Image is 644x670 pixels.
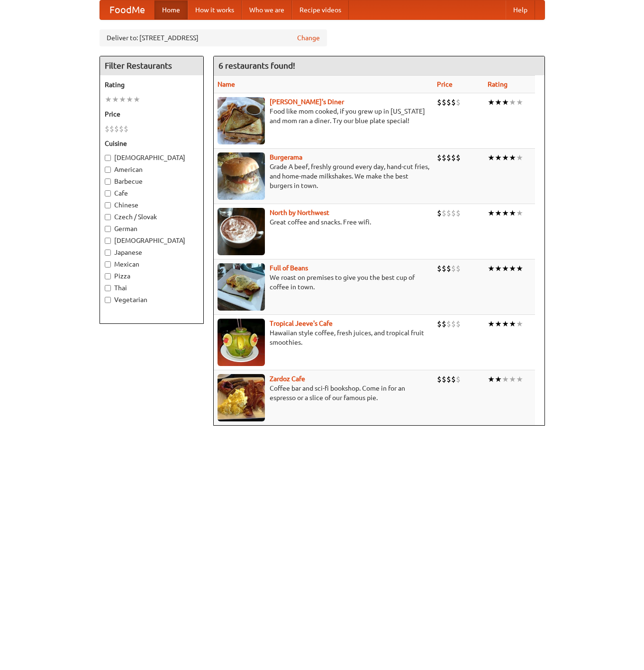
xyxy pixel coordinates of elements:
[437,208,442,218] li: $
[124,124,128,134] li: $
[442,263,446,274] li: $
[270,209,329,216] a: North by Northwest
[456,319,461,329] li: $
[105,80,199,89] h5: Rating
[112,94,119,105] li: ★
[218,107,429,125] p: Food like mom cooked, if you grew up in [US_STATE] and mom ran a diner. Try our blue plate special!
[100,56,203,75] h4: Filter Restaurants
[114,124,119,134] li: $
[119,124,124,134] li: $
[105,238,111,244] input: [DEMOGRAPHIC_DATA]
[105,153,199,162] label: [DEMOGRAPHIC_DATA]
[270,375,305,383] a: Zardoz Cafe
[446,319,451,329] li: $
[218,319,265,366] img: jeeves.jpg
[516,208,523,218] li: ★
[270,264,308,272] b: Full of Beans
[119,94,126,105] li: ★
[446,208,451,218] li: $
[456,263,461,274] li: $
[516,319,523,329] li: ★
[292,0,349,19] a: Recipe videos
[437,319,442,329] li: $
[488,374,495,384] li: ★
[446,97,451,107] li: $
[218,61,295,70] ng-pluralize: 6 restaurants found!
[437,152,442,163] li: $
[218,384,429,402] p: Coffee bar and sci-fi bookshop. Come in for an espresso or a slice of our famous pie.
[446,152,451,163] li: $
[495,263,502,274] li: ★
[509,152,516,163] li: ★
[451,374,456,384] li: $
[502,374,509,384] li: ★
[105,200,199,210] label: Chinese
[105,259,199,269] label: Mexican
[105,212,199,222] label: Czech / Slovak
[270,98,344,106] a: [PERSON_NAME]'s Diner
[242,0,292,19] a: Who we are
[270,320,333,327] a: Tropical Jeeve's Cafe
[105,224,199,233] label: German
[442,374,446,384] li: $
[437,374,442,384] li: $
[516,263,523,274] li: ★
[509,319,516,329] li: ★
[451,319,456,329] li: $
[218,162,429,190] p: Grade A beef, freshly ground every day, hand-cut fries, and home-made milkshakes. We make the bes...
[105,139,199,148] h5: Cuisine
[509,97,516,107] li: ★
[218,328,429,347] p: Hawaiian style coffee, fresh juices, and tropical fruit smoothies.
[451,208,456,218] li: $
[105,271,199,281] label: Pizza
[488,97,495,107] li: ★
[509,208,516,218] li: ★
[105,165,199,174] label: American
[488,263,495,274] li: ★
[105,167,111,173] input: American
[218,273,429,292] p: We roast on premises to give you the best cup of coffee in town.
[218,208,265,255] img: north.jpg
[218,374,265,421] img: zardoz.jpg
[105,226,111,232] input: German
[488,208,495,218] li: ★
[100,0,154,19] a: FoodMe
[105,202,111,208] input: Chinese
[188,0,242,19] a: How it works
[442,319,446,329] li: $
[105,295,199,304] label: Vegetarian
[105,236,199,245] label: [DEMOGRAPHIC_DATA]
[488,319,495,329] li: ★
[502,208,509,218] li: ★
[105,109,199,119] h5: Price
[488,80,508,88] a: Rating
[502,152,509,163] li: ★
[509,374,516,384] li: ★
[495,97,502,107] li: ★
[456,374,461,384] li: $
[105,124,109,134] li: $
[133,94,140,105] li: ★
[105,273,111,279] input: Pizza
[105,250,111,256] input: Japanese
[442,208,446,218] li: $
[105,214,111,220] input: Czech / Slovak
[218,263,265,311] img: beans.jpg
[109,124,114,134] li: $
[105,248,199,257] label: Japanese
[297,33,320,43] a: Change
[509,263,516,274] li: ★
[516,152,523,163] li: ★
[495,208,502,218] li: ★
[446,374,451,384] li: $
[437,97,442,107] li: $
[105,94,112,105] li: ★
[456,97,461,107] li: $
[516,374,523,384] li: ★
[105,283,199,293] label: Thai
[218,217,429,227] p: Great coffee and snacks. Free wifi.
[437,263,442,274] li: $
